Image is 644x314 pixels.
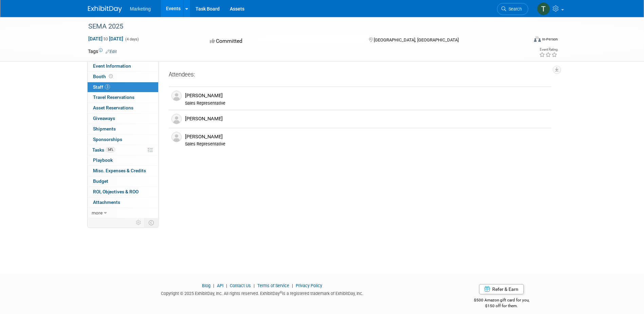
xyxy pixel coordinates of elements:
span: to [103,36,109,41]
img: Associate-Profile-5.png [171,91,182,101]
div: Sales Representative [185,101,549,106]
a: Shipments [88,124,158,134]
span: 54% [106,147,115,152]
span: [DATE] [DATE] [88,36,124,42]
div: In-Person [542,37,558,42]
span: Marketing [130,6,151,12]
a: Booth [88,72,158,82]
span: Search [506,6,522,12]
span: (4 days) [125,37,139,41]
span: Travel Reservations [93,94,134,100]
a: Misc. Expenses & Credits [88,166,158,176]
sup: ® [280,291,282,294]
a: Privacy Policy [296,283,322,288]
td: Tags [88,48,117,55]
span: Shipments [93,126,116,132]
a: Budget [88,176,158,187]
span: | [252,283,256,288]
div: [PERSON_NAME] [185,116,549,122]
div: Event Rating [539,48,557,51]
div: Event Format [488,35,558,46]
a: Edit [106,49,117,54]
span: Playbook [93,157,113,163]
a: more [88,208,158,218]
span: 3 [105,84,110,89]
a: Contact Us [230,283,251,288]
img: Format-Inperson.png [534,36,541,42]
div: Copyright © 2025 ExhibitDay, Inc. All rights reserved. ExhibitDay is a registered trademark of Ex... [88,289,437,297]
a: Sponsorships [88,135,158,145]
img: Theresa Mahoney [537,2,550,15]
span: Sponsorships [93,137,122,142]
a: Terms of Service [257,283,289,288]
div: $500 Amazon gift card for you, [447,293,556,309]
span: Attachments [93,199,120,205]
div: $150 off for them. [447,303,556,309]
span: ROI, Objectives & ROO [93,189,139,194]
td: Toggle Event Tabs [144,218,158,227]
td: Personalize Event Tab Strip [133,218,145,227]
img: ExhibitDay [88,6,122,13]
span: more [92,210,103,215]
span: Booth not reserved yet [108,74,114,79]
a: Refer & Earn [479,284,524,294]
a: Tasks54% [88,145,158,155]
div: [PERSON_NAME] [185,92,549,99]
a: Playbook [88,155,158,165]
a: Giveaways [88,114,158,124]
a: Attachments [88,197,158,208]
a: Staff3 [88,82,158,92]
div: Committed [208,35,358,47]
span: | [211,283,216,288]
span: | [290,283,295,288]
a: ROI, Objectives & ROO [88,187,158,197]
img: Associate-Profile-5.png [171,132,182,142]
span: Event Information [93,63,131,69]
div: [PERSON_NAME] [185,134,549,140]
span: Tasks [92,147,115,153]
a: API [217,283,223,288]
div: Attendees: [169,71,551,80]
a: Event Information [88,61,158,71]
div: Sales Representative [185,141,549,147]
span: Asset Reservations [93,105,133,110]
span: Staff [93,84,110,90]
img: Associate-Profile-5.png [171,114,182,124]
div: SEMA 2025 [86,20,518,33]
span: Booth [93,74,114,79]
span: | [224,283,229,288]
span: Giveaways [93,116,115,121]
a: Travel Reservations [88,92,158,103]
a: Search [497,3,528,15]
a: Asset Reservations [88,103,158,113]
span: Budget [93,178,108,184]
span: [GEOGRAPHIC_DATA], [GEOGRAPHIC_DATA] [374,37,459,42]
span: Misc. Expenses & Credits [93,168,146,173]
a: Blog [202,283,210,288]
